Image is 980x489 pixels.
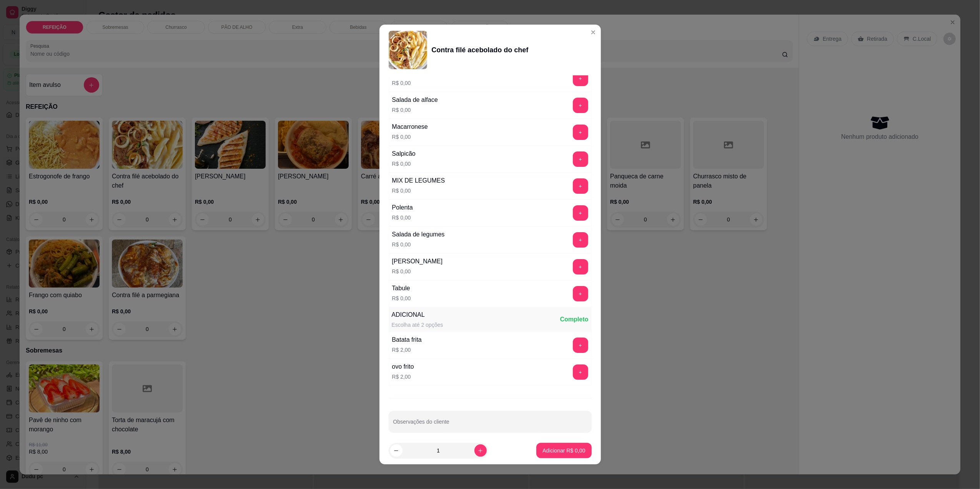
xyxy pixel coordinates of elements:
p: R$ 0,00 [392,214,413,221]
p: R$ 0,00 [392,79,411,87]
div: [PERSON_NAME] [392,257,443,266]
button: decrease-product-quantity [390,444,403,457]
p: R$ 2,00 [392,346,422,354]
button: increase-product-quantity [474,444,487,457]
p: R$ 0,00 [392,133,428,141]
button: add [573,364,588,380]
p: Adicionar R$ 0,00 [542,447,585,454]
p: R$ 0,00 [392,106,438,114]
div: Salpicão [392,149,416,158]
button: add [573,125,588,140]
img: product-image [389,31,427,69]
p: R$ 0,00 [392,241,445,248]
button: Adicionar R$ 0,00 [536,443,591,458]
button: add [573,232,588,248]
div: Contra filé acebolado do chef [432,45,529,55]
button: add [573,178,588,194]
button: add [573,286,588,301]
button: add [573,151,588,167]
input: Observações do cliente [393,421,587,429]
p: R$ 0,00 [392,187,445,195]
div: Completo [560,315,589,324]
div: Salada de alface [392,95,438,105]
p: R$ 0,00 [392,294,411,302]
div: Tabule [392,284,411,293]
div: Batata frita [392,335,422,344]
p: R$ 0,00 [392,160,416,168]
button: Close [587,26,599,38]
button: add [573,71,588,86]
div: ADICIONAL [392,310,443,319]
div: Escolha até 2 opções [392,321,443,329]
div: Salada de legumes [392,230,445,239]
p: R$ 2,00 [392,373,414,381]
div: Polenta [392,203,413,212]
button: add [573,338,588,353]
button: add [573,98,588,113]
button: add [573,259,588,274]
p: R$ 0,00 [392,268,443,275]
div: ovo frito [392,362,414,371]
button: add [573,205,588,221]
div: Macarronese [392,122,428,131]
div: MIX DE LEGUMES [392,176,445,185]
